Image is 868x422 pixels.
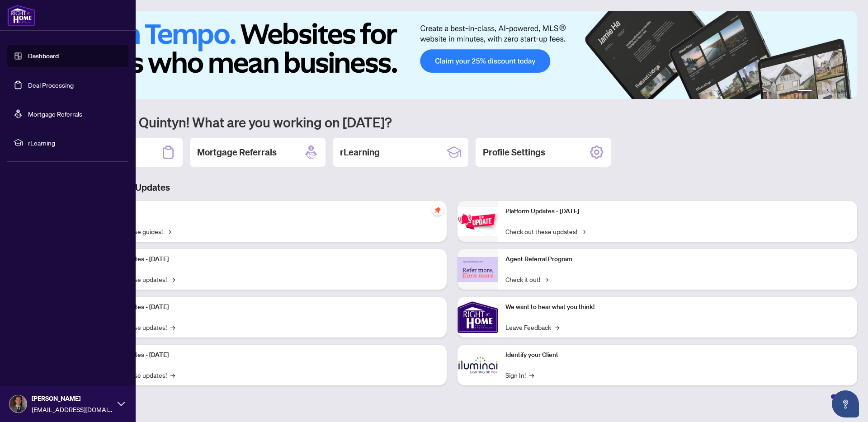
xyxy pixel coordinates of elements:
[166,226,171,236] span: →
[505,350,850,360] p: Identify your Client
[505,254,850,264] p: Agent Referral Program
[823,90,826,94] button: 3
[555,322,559,332] span: →
[47,113,857,131] h1: Welcome back Quintyn! What are you working on [DATE]?
[505,226,585,236] a: Check out these updates!→
[505,206,850,216] p: Platform Updates - [DATE]
[340,146,380,159] h2: rLearning
[458,345,498,385] img: Identify your Client
[505,302,850,312] p: We want to hear what you think!
[95,254,439,264] p: Platform Updates - [DATE]
[95,350,439,360] p: Platform Updates - [DATE]
[170,274,175,284] span: →
[28,52,59,60] a: Dashboard
[170,370,175,380] span: →
[95,302,439,312] p: Platform Updates - [DATE]
[28,110,82,118] a: Mortgage Referrals
[837,90,841,94] button: 5
[830,90,834,94] button: 4
[832,390,859,417] button: Open asap
[458,257,498,282] img: Agent Referral Program
[581,226,585,236] span: →
[28,138,122,148] span: rLearning
[28,81,74,89] a: Deal Processing
[32,404,113,414] span: [EMAIL_ADDRESS][DOMAIN_NAME]
[505,322,559,332] a: Leave Feedback→
[797,90,812,94] button: 1
[47,181,857,194] h3: Brokerage & Industry Updates
[816,90,819,94] button: 2
[47,11,857,99] img: Slide 0
[458,297,498,338] img: We want to hear what you think!
[458,207,498,236] img: Platform Updates - June 23, 2025
[529,370,534,380] span: →
[432,205,443,216] span: pushpin
[505,370,534,380] a: Sign In!→
[9,395,27,413] img: Profile Icon
[7,5,35,26] img: logo
[32,394,113,403] span: [PERSON_NAME]
[844,90,848,94] button: 6
[505,274,548,284] a: Check it out!→
[483,146,545,159] h2: Profile Settings
[170,322,175,332] span: →
[197,146,277,159] h2: Mortgage Referrals
[544,274,548,284] span: →
[95,206,439,216] p: Self-Help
